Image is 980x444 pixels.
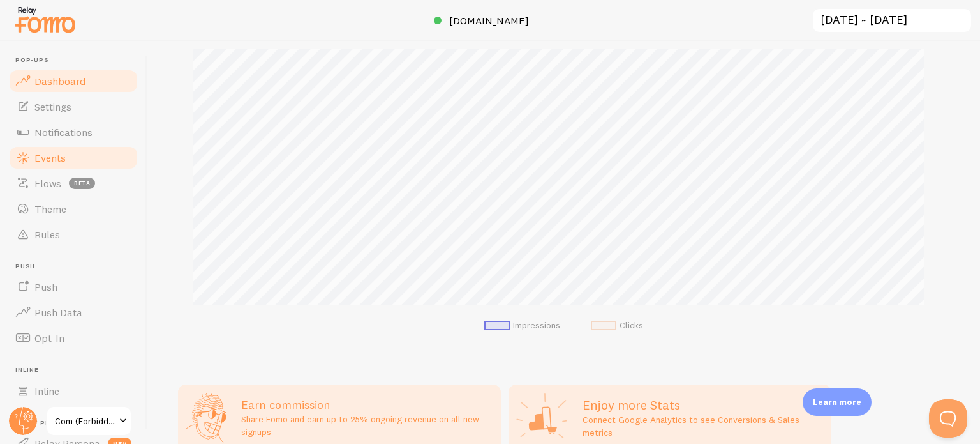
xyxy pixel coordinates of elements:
span: Push Data [34,306,82,319]
a: Push Data [8,300,139,325]
span: Inline [34,385,59,397]
a: Dashboard [8,68,139,94]
p: Learn more [813,396,861,408]
h2: Enjoy more Stats [583,397,824,413]
a: Notifications [8,119,139,145]
a: Settings [8,94,139,119]
a: Opt-In [8,325,139,351]
a: Flows beta [8,171,139,196]
a: Theme [8,196,139,222]
li: Clicks [591,320,643,332]
iframe: Help Scout Beacon - Open [929,399,967,438]
p: Connect Google Analytics to see Conversions & Sales metrics [583,413,824,439]
span: Push [15,263,139,271]
p: Share Fomo and earn up to 25% ongoing revenue on all new signups [241,413,493,438]
img: Google Analytics [516,392,567,443]
div: Learn more [803,388,872,416]
li: Impressions [484,320,560,332]
span: beta [69,178,95,189]
span: Opt-In [34,332,64,344]
a: Inline [8,378,139,404]
span: Dashboard [34,75,85,88]
span: Theme [34,203,66,215]
a: Events [8,145,139,171]
span: Notifications [34,126,93,139]
span: Pop-ups [15,56,139,65]
h3: Earn commission [241,397,493,412]
span: Rules [34,228,60,241]
span: Push [34,280,57,293]
a: Rules [8,222,139,247]
img: fomo-relay-logo-orange.svg [13,3,77,36]
span: Com (Forbiddenfruit) [55,413,115,429]
a: Com (Forbiddenfruit) [46,406,132,436]
a: Push [8,274,139,300]
span: Events [34,151,66,164]
span: Inline [15,366,139,374]
span: Flows [34,177,61,190]
span: Settings [34,100,71,113]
